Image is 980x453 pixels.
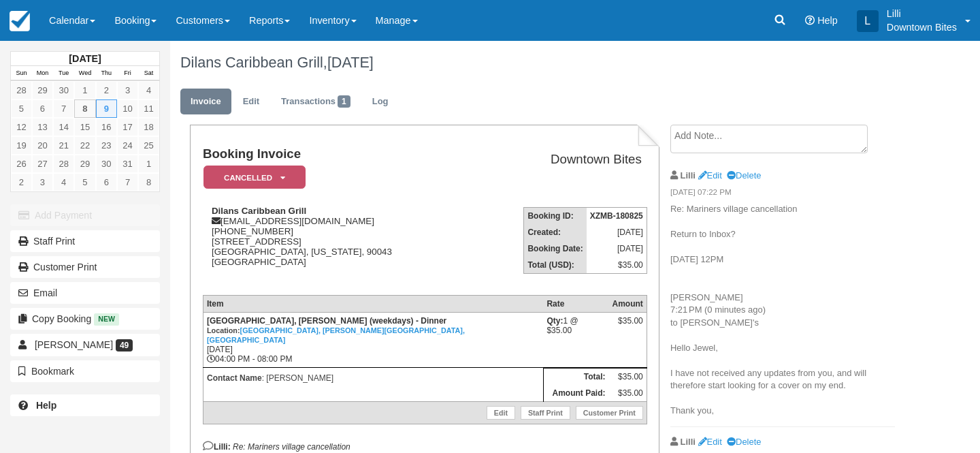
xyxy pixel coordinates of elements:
[203,166,306,189] em: Cancelled
[587,240,647,257] td: [DATE]
[857,10,879,32] div: L
[524,224,587,240] th: Created:
[117,173,138,191] a: 7
[117,155,138,173] a: 31
[117,136,138,155] a: 24
[96,66,117,81] th: Thu
[203,442,231,452] strong: Lilli:
[11,99,32,118] a: 5
[10,282,160,304] button: Email
[74,173,95,191] a: 5
[887,20,957,34] p: Downtown Bites
[203,147,472,161] h1: Booking Invoice
[212,206,306,216] strong: Dilans Caribbean Grill
[203,165,301,190] a: Cancelled
[96,155,117,173] a: 30
[203,295,543,312] th: Item
[53,81,74,99] a: 30
[117,66,138,81] th: Fri
[698,437,722,447] a: Edit
[543,368,608,385] th: Total:
[362,89,399,115] a: Log
[53,66,74,81] th: Tue
[74,99,95,118] a: 8
[10,11,30,31] img: checkfront-main-nav-mini-logo.png
[117,99,138,118] a: 10
[53,155,74,173] a: 28
[138,81,159,99] a: 4
[32,66,53,81] th: Mon
[670,203,895,418] p: Re: Mariners village cancellation Return to Inbox? [DATE] 12PM [PERSON_NAME] 7:21 PM (0 minutes a...
[587,257,647,274] td: $35.00
[94,313,119,325] span: New
[117,81,138,99] a: 3
[11,136,32,155] a: 19
[524,240,587,257] th: Booking Date:
[117,118,138,136] a: 17
[116,339,133,352] span: 49
[233,89,269,115] a: Edit
[32,136,53,155] a: 20
[207,326,465,344] small: Location:
[74,118,95,136] a: 15
[608,385,647,402] td: $35.00
[74,155,95,173] a: 29
[10,204,160,226] button: Add Payment
[74,81,95,99] a: 1
[207,371,540,385] p: : [PERSON_NAME]
[576,406,643,420] a: Customer Print
[138,173,159,191] a: 8
[32,155,53,173] a: 27
[207,326,465,344] a: [GEOGRAPHIC_DATA], [PERSON_NAME][GEOGRAPHIC_DATA], [GEOGRAPHIC_DATA]
[69,53,101,64] strong: [DATE]
[11,66,32,81] th: Sun
[546,316,563,326] strong: Qty
[32,118,53,136] a: 13
[524,257,587,274] th: Total (USD):
[180,54,895,71] h1: Dilans Caribbean Grill,
[32,81,53,99] a: 29
[590,211,643,221] strong: XZMB-180825
[327,54,374,71] span: [DATE]
[11,155,32,173] a: 26
[608,295,647,312] th: Amount
[96,173,117,191] a: 6
[727,437,761,447] a: Delete
[74,136,95,155] a: 22
[698,170,722,181] a: Edit
[138,136,159,155] a: 25
[32,99,53,118] a: 6
[96,81,117,99] a: 2
[10,334,160,356] a: [PERSON_NAME] 49
[487,406,515,420] a: Edit
[11,81,32,99] a: 28
[543,385,608,402] th: Amount Paid:
[207,316,465,345] strong: [GEOGRAPHIC_DATA], [PERSON_NAME] (weekdays) - Dinner
[670,187,895,202] em: [DATE] 07:22 PM
[10,394,160,416] a: Help
[10,256,160,278] a: Customer Print
[521,406,570,420] a: Staff Print
[681,437,696,447] strong: Lilli
[138,99,159,118] a: 11
[36,400,56,411] b: Help
[138,66,159,81] th: Sat
[543,295,608,312] th: Rate
[96,136,117,155] a: 23
[10,308,160,330] button: Copy Booking New
[338,95,350,108] span: 1
[612,316,642,337] div: $35.00
[817,15,838,26] span: Help
[543,312,608,367] td: 1 @ $35.00
[53,99,74,118] a: 7
[74,66,95,81] th: Wed
[681,170,696,181] strong: Lilli
[587,224,647,240] td: [DATE]
[203,312,543,367] td: [DATE] 04:00 PM - 08:00 PM
[727,170,761,181] a: Delete
[207,373,262,383] strong: Contact Name
[53,173,74,191] a: 4
[203,206,472,284] div: [EMAIL_ADDRESS][DOMAIN_NAME] [PHONE_NUMBER] [STREET_ADDRESS] [GEOGRAPHIC_DATA], [US_STATE], 90043...
[138,155,159,173] a: 1
[96,118,117,136] a: 16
